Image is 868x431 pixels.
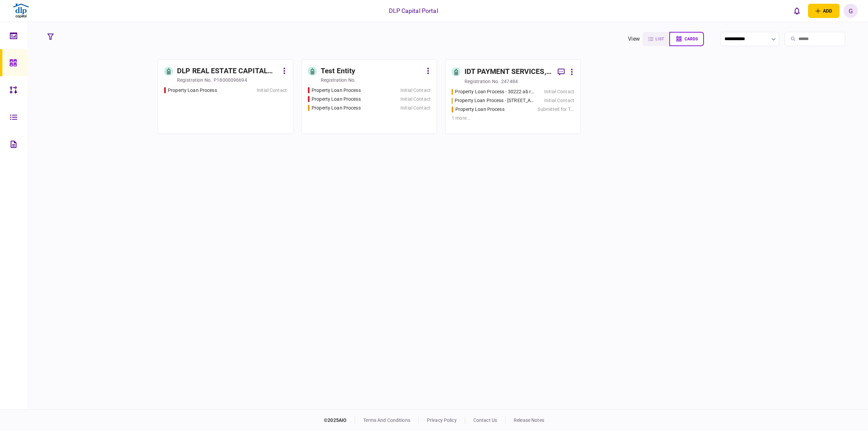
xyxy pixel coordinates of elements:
[455,88,534,95] div: Property Loan Process - 30222 ab rd. MA
[214,77,247,83] div: P18000096694
[400,87,431,94] div: Initial Contact
[13,2,29,19] img: client company logo
[389,6,438,15] div: DLP Capital Portal
[473,417,497,423] a: contact us
[445,59,581,134] a: IDT PAYMENT SERVICES, INCregistration no.247484Property Loan Process - 30222 ab rd. MAInitial Con...
[168,87,217,94] div: Property Loan Process
[685,37,698,41] span: cards
[400,96,431,103] div: Initial Contact
[400,104,431,112] div: Initial Contact
[452,115,574,122] div: 1 more ...
[321,77,356,83] div: registration no.
[537,106,574,113] div: Submitted for Terms
[257,87,287,94] div: Initial Contact
[363,417,410,423] a: terms and conditions
[465,78,499,85] div: registration no.
[465,66,552,77] div: IDT PAYMENT SERVICES, INC
[177,66,279,77] div: DLP REAL ESTATE CAPITAL INC.
[455,97,534,104] div: Property Loan Process - 30222 bales rd. MA
[312,96,361,103] div: Property Loan Process
[301,59,437,134] a: Test Entityregistration no.Property Loan ProcessInitial ContactProperty Loan ProcessInitial Conta...
[790,4,804,18] button: open notifications list
[808,4,840,18] button: open adding identity options
[455,106,505,113] div: Property Loan Process
[324,417,355,424] div: © 2025 AIO
[312,104,361,112] div: Property Loan Process
[643,32,669,46] button: list
[655,37,664,41] span: list
[158,59,293,134] a: DLP REAL ESTATE CAPITAL INC.registration no.P18000096694Property Loan ProcessInitial Contact
[669,32,704,46] button: cards
[514,417,544,423] a: release notes
[544,97,574,104] div: Initial Contact
[544,88,574,95] div: Initial Contact
[312,87,361,94] div: Property Loan Process
[628,35,640,43] div: view
[501,78,518,85] div: 247484
[177,77,212,83] div: registration no.
[844,4,858,18] button: G
[427,417,457,423] a: privacy policy
[321,66,355,77] div: Test Entity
